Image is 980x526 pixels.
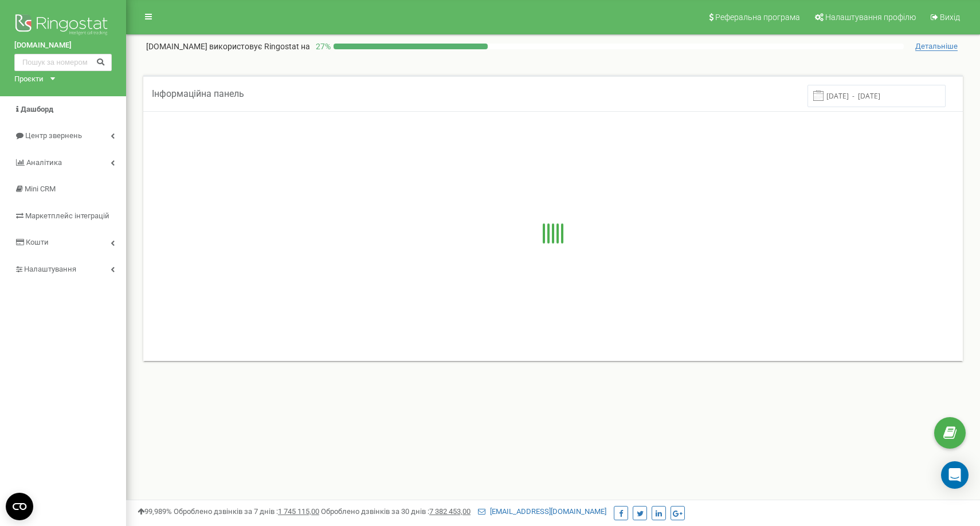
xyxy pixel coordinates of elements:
u: 1 745 115,00 [278,507,319,516]
span: Оброблено дзвінків за 30 днів : [321,507,471,516]
img: Ringostat logo [14,11,112,40]
span: Налаштування [24,265,76,273]
a: [DOMAIN_NAME] [14,40,112,51]
span: Реферальна програма [715,13,800,22]
span: Вихід [940,13,960,22]
span: Центр звернень [25,131,82,140]
div: Проєкти [14,74,44,85]
a: [EMAIL_ADDRESS][DOMAIN_NAME] [478,507,606,516]
input: Пошук за номером [14,54,112,71]
span: використовує Ringostat на [209,42,310,51]
span: Інформаційна панель [152,88,244,99]
span: Mini CRM [25,185,56,193]
button: Open CMP widget [6,493,33,520]
p: [DOMAIN_NAME] [146,41,310,52]
span: 99,989% [138,507,172,516]
span: Налаштування профілю [825,13,916,22]
div: Open Intercom Messenger [941,461,969,489]
u: 7 382 453,00 [429,507,471,516]
span: Дашборд [21,105,53,113]
span: Маркетплейс інтеграцій [25,211,109,220]
span: Детальніше [915,42,958,51]
span: Оброблено дзвінків за 7 днів : [174,507,319,516]
span: Кошти [26,238,49,246]
span: Аналiтика [26,158,62,167]
p: 27 % [310,41,334,52]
